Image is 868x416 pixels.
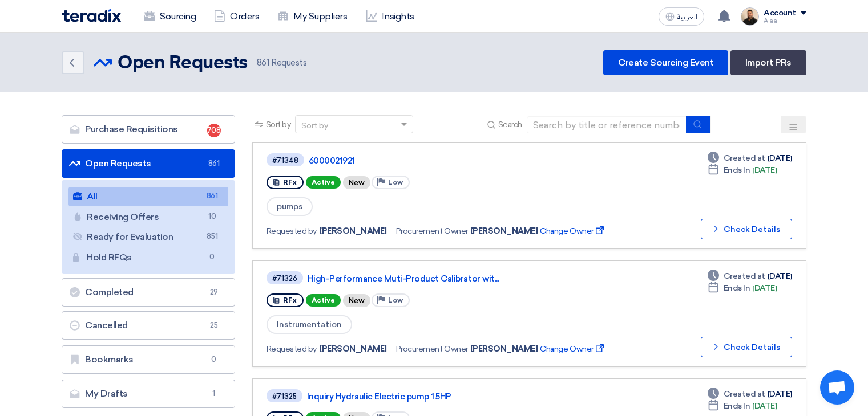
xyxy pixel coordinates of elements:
[708,270,792,282] div: [DATE]
[301,120,328,132] div: Sort by
[62,380,235,408] a: My Drafts1
[205,251,219,263] span: 0
[68,207,228,227] a: Receiving Offers
[388,178,403,186] span: Low
[701,337,792,357] button: Check Details
[820,370,854,405] div: Open chat
[724,164,750,176] span: Ends In
[357,4,423,29] a: Insights
[708,388,792,400] div: [DATE]
[319,225,387,237] span: [PERSON_NAME]
[701,219,792,239] button: Check Details
[68,248,228,267] a: Hold RFQs
[205,4,268,29] a: Orders
[741,7,759,26] img: MAA_1717931611039.JPG
[68,227,228,247] a: Ready for Evaluation
[62,311,235,340] a: Cancelled25
[319,343,387,355] span: [PERSON_NAME]
[724,152,765,164] span: Created at
[306,176,341,189] span: Active
[309,156,594,166] a: 6000021921
[724,388,765,400] span: Created at
[343,294,370,307] div: New
[205,211,219,223] span: 10
[708,282,777,294] div: [DATE]
[388,296,403,304] span: Low
[677,13,697,21] span: العربية
[708,152,792,164] div: [DATE]
[724,282,750,294] span: Ends In
[207,354,221,365] span: 0
[62,9,121,22] img: Teradix logo
[257,56,307,70] span: Requests
[498,119,522,130] span: Search
[207,158,221,169] span: 861
[257,58,269,68] span: 861
[267,315,352,334] span: Instrumentation
[207,287,221,298] span: 29
[540,343,605,355] span: Change Owner
[724,270,765,282] span: Created at
[62,115,235,144] a: Purchase Requisitions708
[135,4,205,29] a: Sourcing
[396,225,468,237] span: Procurement Owner
[470,343,538,355] span: [PERSON_NAME]
[118,52,248,75] h2: Open Requests
[272,275,297,282] div: #71326
[540,225,605,237] span: Change Owner
[603,50,728,75] a: Create Sourcing Event
[306,294,341,307] span: Active
[283,178,297,186] span: RFx
[659,7,704,26] button: العربية
[272,157,298,164] div: #71348
[708,164,777,176] div: [DATE]
[267,197,313,216] span: pumps
[207,320,221,331] span: 25
[764,18,806,24] div: Alaa
[207,388,221,399] span: 1
[764,9,796,18] div: Account
[308,274,593,284] a: High-Performance Muti-Product Calibrator wit...
[527,116,687,133] input: Search by title or reference number
[272,393,297,400] div: #71325
[283,296,297,304] span: RFx
[207,124,221,137] span: 708
[724,400,750,412] span: Ends In
[62,278,235,307] a: Completed29
[266,119,291,130] span: Sort by
[68,187,228,206] a: All
[268,4,356,29] a: My Suppliers
[267,225,317,237] span: Requested by
[62,149,235,178] a: Open Requests861
[205,231,219,243] span: 851
[205,190,219,202] span: 861
[470,225,538,237] span: [PERSON_NAME]
[307,391,592,402] a: Inquiry Hydraulic Electric pump 1.5HP
[396,343,468,355] span: Procurement Owner
[267,343,317,355] span: Requested by
[708,400,777,412] div: [DATE]
[62,345,235,374] a: Bookmarks0
[730,50,806,75] a: Import PRs
[343,176,370,189] div: New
